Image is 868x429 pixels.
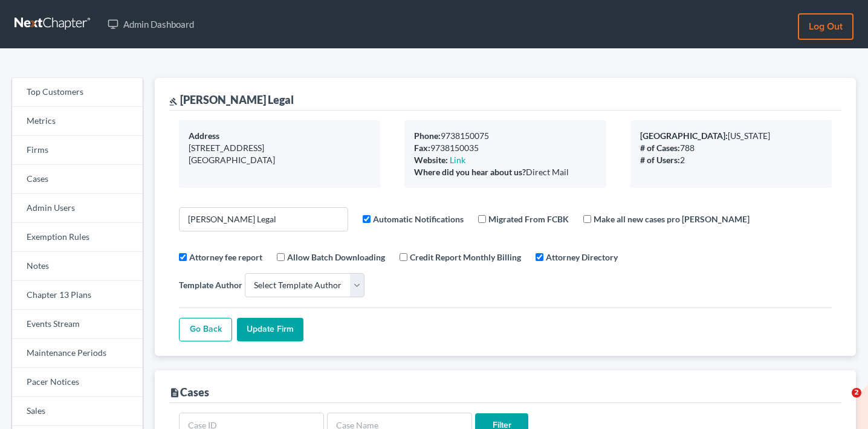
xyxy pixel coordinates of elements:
a: Admin Users [12,194,143,223]
div: 9738150035 [414,142,596,154]
label: Automatic Notifications [373,213,464,225]
a: Go Back [179,318,232,342]
b: Where did you hear about us? [414,167,526,177]
label: Migrated From FCBK [488,213,569,225]
input: Update Firm [237,318,303,342]
b: Website: [414,155,448,165]
b: Address [189,131,219,141]
a: Pacer Notices [12,368,143,397]
a: Link [450,155,465,165]
label: Attorney Directory [546,251,618,263]
label: Credit Report Monthly Billing [410,251,521,263]
a: Top Customers [12,78,143,107]
div: [PERSON_NAME] Legal [169,92,294,107]
a: Sales [12,397,143,426]
b: # of Users: [640,155,680,165]
a: Cases [12,165,143,194]
div: 788 [640,142,822,154]
a: Events Stream [12,310,143,339]
b: Phone: [414,131,441,141]
a: Metrics [12,107,143,136]
iframe: Intercom live chat [827,388,856,417]
b: [GEOGRAPHIC_DATA]: [640,131,728,141]
div: Cases [169,385,209,399]
div: Direct Mail [414,166,596,178]
label: Template Author [179,279,242,291]
a: Maintenance Periods [12,339,143,368]
div: [US_STATE] [640,130,822,142]
a: Chapter 13 Plans [12,281,143,310]
div: 9738150075 [414,130,596,142]
div: 2 [640,154,822,166]
a: Exemption Rules [12,223,143,252]
b: Fax: [414,143,430,153]
a: Notes [12,252,143,281]
label: Attorney fee report [189,251,262,263]
div: [STREET_ADDRESS] [189,142,371,154]
a: Admin Dashboard [102,13,200,35]
b: # of Cases: [640,143,680,153]
div: [GEOGRAPHIC_DATA] [189,154,371,166]
i: gavel [169,97,178,106]
i: description [169,387,180,398]
a: Log out [798,13,853,40]
a: Firms [12,136,143,165]
span: 2 [852,388,861,398]
label: Allow Batch Downloading [287,251,385,263]
label: Make all new cases pro [PERSON_NAME] [594,213,750,225]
